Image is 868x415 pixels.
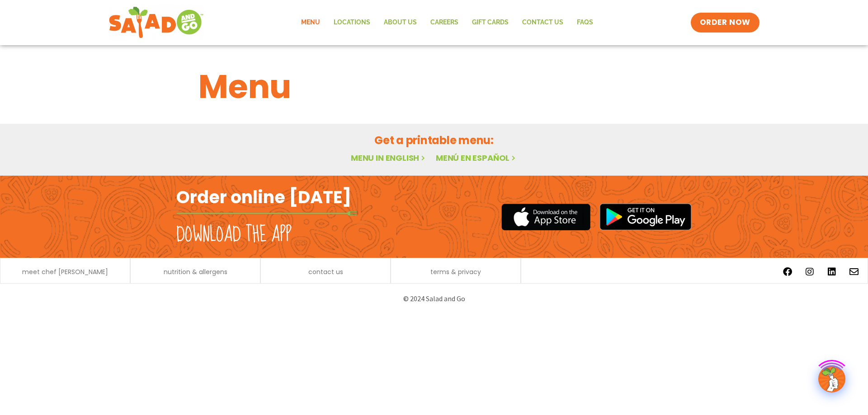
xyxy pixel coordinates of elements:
a: Contact Us [515,12,570,33]
img: new-SAG-logo-768×292 [108,5,204,41]
a: FAQs [570,12,600,33]
a: About Us [377,12,424,33]
img: fork [176,211,357,216]
a: Menú en español [436,152,517,163]
a: GIFT CARDS [465,12,515,33]
h1: Menu [198,62,670,111]
a: terms & privacy [430,269,481,275]
a: meet chef [PERSON_NAME] [22,269,108,275]
h2: Get a printable menu: [198,132,670,148]
a: Careers [424,12,465,33]
a: ORDER NOW [691,13,759,33]
img: appstore [501,202,590,232]
p: © 2024 Salad and Go [181,293,687,305]
a: contact us [308,269,343,275]
span: ORDER NOW [700,17,750,28]
h2: Order online [DATE] [176,186,351,208]
nav: Menu [294,12,600,33]
a: nutrition & allergens [164,269,227,275]
h2: Download the app [176,222,292,247]
img: google_play [599,203,692,230]
a: Menu in English [351,152,427,163]
a: Locations [327,12,377,33]
a: Menu [294,12,327,33]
